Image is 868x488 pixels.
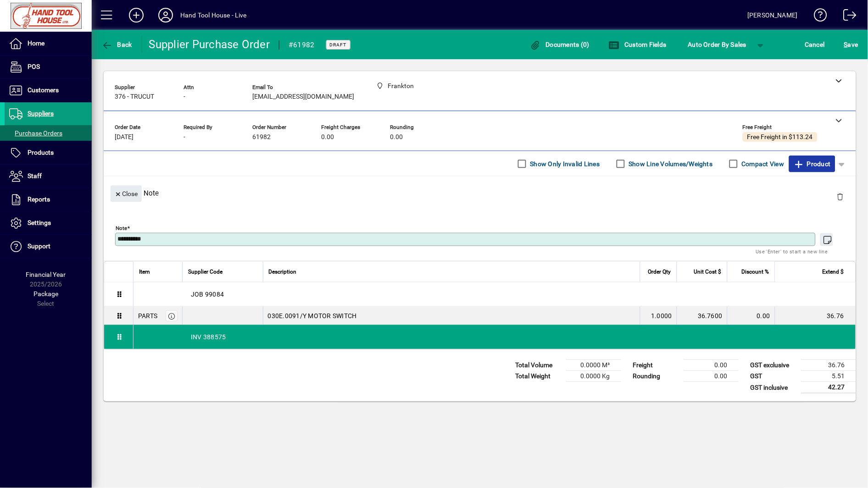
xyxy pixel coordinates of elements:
div: Note [104,176,856,210]
span: Documents (0) [530,41,590,48]
span: S [844,41,848,48]
td: Total Volume [511,360,566,371]
div: #61982 [289,38,315,52]
span: POS [28,63,40,70]
td: Freight [629,360,684,371]
span: Products [28,149,54,156]
a: Settings [5,212,92,235]
button: Custom Fields [606,36,669,53]
app-page-header-button: Delete [829,192,851,201]
td: 0.00 [684,371,739,382]
a: Reports [5,188,92,211]
span: ave [844,37,858,52]
a: Customers [5,79,92,102]
span: 030E.0091/Y MOTOR SWITCH [268,311,357,320]
span: [EMAIL_ADDRESS][DOMAIN_NAME] [252,93,354,101]
span: Financial Year [26,271,66,278]
td: GST [746,371,801,382]
a: Logout [836,2,857,32]
span: Package [33,290,58,297]
td: 36.7600 [677,307,727,325]
td: 42.27 [801,382,856,393]
a: Purchase Orders [5,125,92,141]
mat-label: Note [116,225,127,231]
a: Staff [5,165,92,188]
span: Unit Cost $ [694,267,722,277]
span: 0.00 [321,134,334,141]
div: Hand Tool House - Live [180,8,247,22]
button: Save [842,36,861,53]
span: Home [28,39,45,47]
span: Back [101,41,132,48]
a: Home [5,32,92,55]
span: Supplier Code [188,267,223,277]
td: 0.00 [727,307,775,325]
span: Auto Order By Sales [688,37,747,52]
span: 376 - TRUCUT [115,93,154,101]
button: Add [122,7,151,23]
button: Documents (0) [528,36,592,53]
span: Description [269,267,297,277]
span: Custom Fields [609,41,667,48]
button: Back [99,36,134,53]
span: Close [114,186,138,202]
label: Show Line Volumes/Weights [627,159,713,168]
button: Delete [829,185,851,208]
td: 1.0000 [640,307,677,325]
a: Support [5,235,92,258]
app-page-header-button: Back [92,36,142,53]
div: [PERSON_NAME] [748,8,798,22]
span: Support [28,242,50,250]
td: 36.76 [801,360,856,371]
td: 0.0000 Kg [566,371,621,382]
label: Show Only Invalid Lines [529,159,600,168]
a: POS [5,56,92,79]
button: Auto Order By Sales [684,36,751,53]
label: Compact View [740,159,785,168]
td: 36.76 [775,307,856,325]
button: Close [111,185,142,202]
td: Total Weight [511,371,566,382]
span: 0.00 [390,134,403,141]
span: 61982 [252,134,271,141]
td: GST inclusive [746,382,801,393]
td: GST exclusive [746,360,801,371]
button: Cancel [803,36,828,53]
a: Products [5,141,92,164]
span: Extend $ [823,267,844,277]
div: Supplier Purchase Order [149,37,270,52]
span: Product [794,157,831,171]
span: Settings [28,219,51,226]
div: PARTS [138,311,157,320]
td: 0.0000 M³ [566,360,621,371]
span: Staff [28,172,42,179]
a: Knowledge Base [807,2,827,32]
div: INV 388575 [134,325,856,349]
span: Purchase Orders [9,129,62,137]
span: Free Freight in $113.24 [747,134,813,141]
span: Reports [28,196,50,203]
mat-hint: Use 'Enter' to start a new line [756,246,828,257]
app-page-header-button: Close [108,189,144,197]
span: Suppliers [28,110,54,117]
td: 0.00 [684,360,739,371]
span: Order Qty [648,267,671,277]
td: Rounding [629,371,684,382]
span: Draft [330,42,347,48]
div: JOB 99084 [134,282,856,306]
span: - [184,93,185,101]
span: Cancel [805,37,825,52]
span: Discount % [742,267,769,277]
button: Profile [151,7,180,23]
span: Customers [28,86,59,94]
td: 5.51 [801,371,856,382]
button: Product [789,156,835,172]
span: Item [139,267,150,277]
span: - [184,134,185,141]
span: [DATE] [115,134,134,141]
